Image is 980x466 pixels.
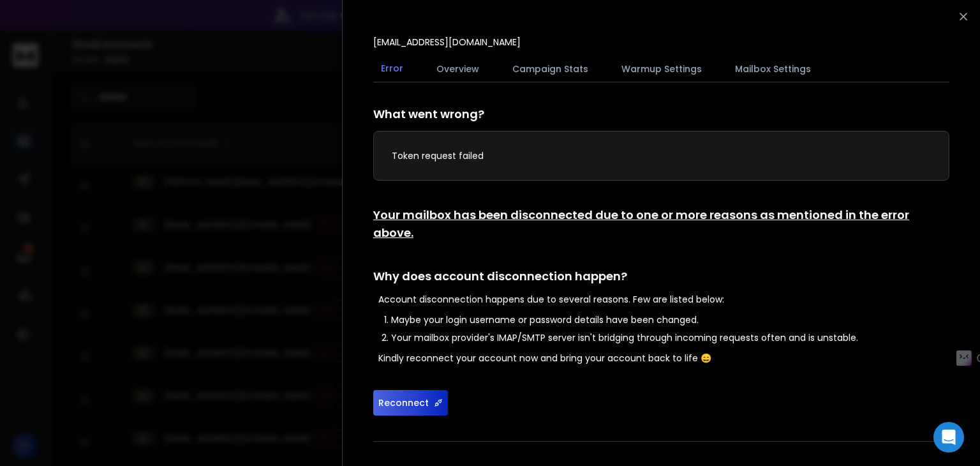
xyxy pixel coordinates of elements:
[378,293,949,306] p: Account disconnection happens due to several reasons. Few are listed below:
[933,422,964,453] div: Open Intercom Messenger
[727,55,819,83] button: Mailbox Settings
[614,55,709,83] button: Warmup Settings
[429,55,487,83] button: Overview
[392,149,931,162] p: Token request failed
[373,54,411,84] button: Error
[391,313,949,326] li: Maybe your login username or password details have been changed.
[378,352,949,365] p: Kindly reconnect your account now and bring your account back to life 😄
[373,36,521,49] p: [EMAIL_ADDRESS][DOMAIN_NAME]
[373,267,949,285] h1: Why does account disconnection happen?
[373,206,949,242] h1: Your mailbox has been disconnected due to one or more reasons as mentioned in the error above.
[373,105,949,123] h1: What went wrong?
[505,55,596,83] button: Campaign Stats
[391,331,949,344] li: Your mailbox provider's IMAP/SMTP server isn't bridging through incoming requests often and is un...
[373,390,448,416] button: Reconnect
